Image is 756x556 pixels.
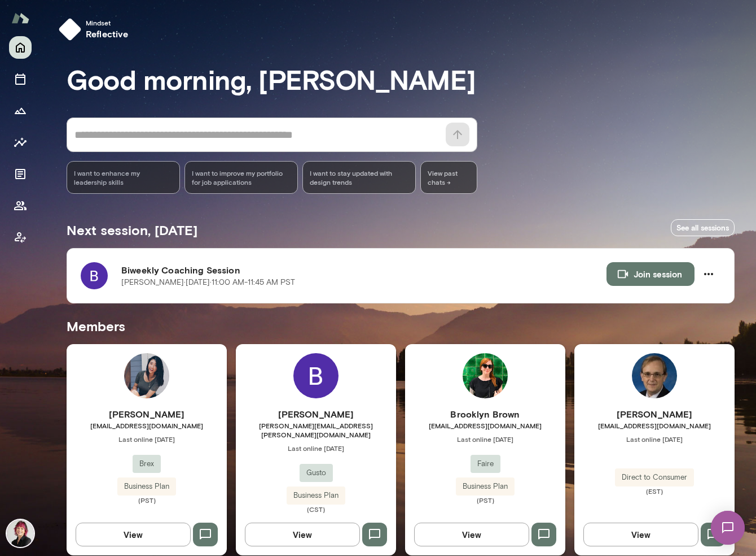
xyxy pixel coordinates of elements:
[86,18,129,27] span: Mindset
[67,496,227,505] span: (PST)
[67,435,227,444] span: Last online [DATE]
[671,219,735,237] a: See all sessions
[9,99,32,122] button: Growth Plan
[9,68,32,90] button: Sessions
[76,523,191,546] button: View
[236,505,396,514] span: (CST)
[67,63,735,95] h3: Good morning, [PERSON_NAME]
[471,458,500,470] span: Faire
[74,168,173,186] span: I want to enhance my leadership skills
[293,353,339,398] img: Bethany Schwanke
[606,262,695,286] button: Join session
[632,353,677,398] img: Richard Teel
[9,131,32,154] button: Insights
[67,221,197,239] h5: Next session, [DATE]
[287,490,345,501] span: Business Plan
[574,421,735,430] span: [EMAIL_ADDRESS][DOMAIN_NAME]
[463,353,508,398] img: Brooklyn Brown
[405,421,565,430] span: [EMAIL_ADDRESS][DOMAIN_NAME]
[583,523,698,546] button: View
[9,226,32,249] button: Client app
[124,353,169,398] img: Annie Xue
[86,27,129,41] h6: reflective
[67,407,227,421] h6: [PERSON_NAME]
[574,407,735,421] h6: [PERSON_NAME]
[121,277,295,288] p: [PERSON_NAME] · [DATE] · 11:00 AM-11:45 AM PST
[310,168,408,186] span: I want to stay updated with design trends
[9,194,32,217] button: Members
[67,317,735,335] h5: Members
[67,421,227,430] span: [EMAIL_ADDRESS][DOMAIN_NAME]
[615,472,694,483] span: Direct to Consumer
[574,486,735,496] span: (EST)
[245,523,360,546] button: View
[405,407,565,421] h6: Brooklyn Brown
[11,7,29,29] img: Mento
[67,161,180,194] div: I want to enhance my leadership skills
[59,18,81,41] img: mindset
[405,496,565,505] span: (PST)
[302,161,416,194] div: I want to stay updated with design trends
[9,163,32,185] button: Documents
[236,421,396,439] span: [PERSON_NAME][EMAIL_ADDRESS][PERSON_NAME][DOMAIN_NAME]
[54,14,138,45] button: Mindsetreflective
[300,467,333,479] span: Gusto
[9,36,32,59] button: Home
[236,407,396,421] h6: [PERSON_NAME]
[420,161,477,194] span: View past chats ->
[184,161,298,194] div: I want to improve my portfolio for job applications
[117,481,176,492] span: Business Plan
[133,458,161,470] span: Brex
[574,435,735,444] span: Last online [DATE]
[7,520,34,547] img: Leigh Allen-Arredondo
[192,168,291,186] span: I want to improve my portfolio for job applications
[121,263,606,277] h6: Biweekly Coaching Session
[414,523,529,546] button: View
[456,481,515,492] span: Business Plan
[405,435,565,444] span: Last online [DATE]
[236,444,396,453] span: Last online [DATE]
